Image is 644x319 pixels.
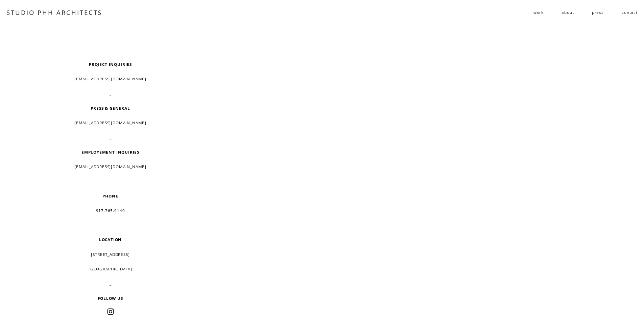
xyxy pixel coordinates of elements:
[592,7,604,18] a: press
[33,89,188,99] p: _
[533,7,544,17] span: work
[33,249,188,259] p: [STREET_ADDRESS]
[33,176,188,186] p: _
[89,61,132,67] strong: PROJECT INQUIRIES
[6,8,102,17] a: STUDIO PHH ARCHITECTS
[622,7,638,18] a: contact
[98,295,123,301] strong: FOLLOW US
[33,132,188,142] p: _
[107,308,114,315] a: Instagram
[33,118,188,128] p: [EMAIL_ADDRESS][DOMAIN_NAME]
[102,193,118,198] strong: PHONE
[99,237,122,242] strong: LOCATION
[33,264,188,274] p: [GEOGRAPHIC_DATA]
[81,149,139,155] strong: EMPLOYEMENT INQUIRIES
[33,74,188,84] p: [EMAIL_ADDRESS][DOMAIN_NAME]
[562,7,574,18] a: about
[33,162,188,171] p: [EMAIL_ADDRESS][DOMAIN_NAME]
[33,278,188,288] p: _
[91,105,130,111] strong: PRESS & GENERAL
[33,220,188,230] p: _
[533,7,544,18] a: folder dropdown
[33,206,188,215] p: 917.765.9140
